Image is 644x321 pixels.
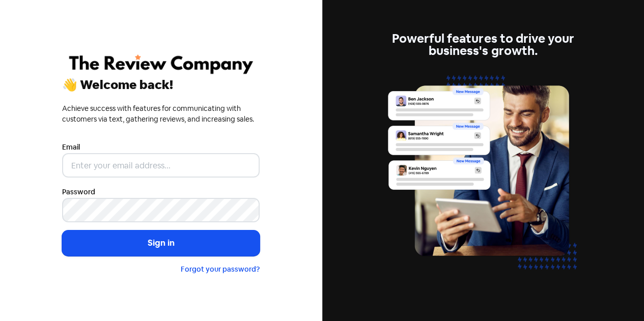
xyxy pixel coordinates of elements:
div: Powerful features to drive your business's growth. [384,33,582,57]
label: Email [62,142,80,153]
a: Forgot your password? [181,265,260,274]
label: Password [62,187,95,197]
button: Sign in [62,230,260,256]
div: Achieve success with features for communicating with customers via text, gathering reviews, and i... [62,103,260,125]
div: 👋 Welcome back! [62,79,260,91]
input: Enter your email address... [62,153,260,178]
img: inbox [384,69,582,288]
